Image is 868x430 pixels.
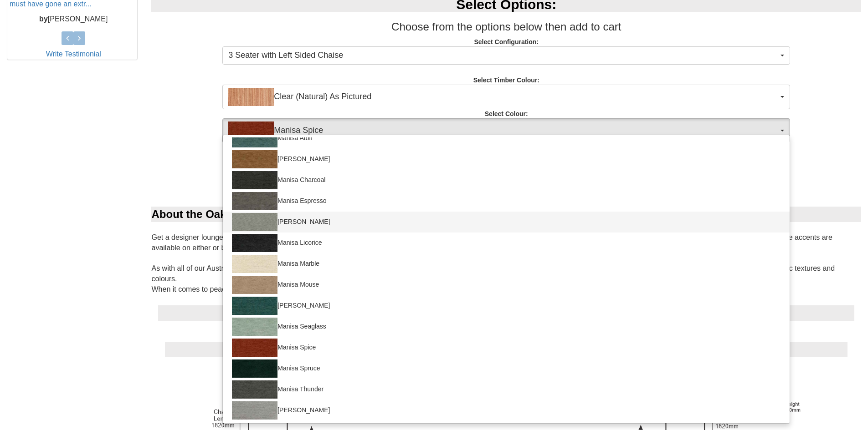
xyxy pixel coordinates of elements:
[223,295,790,316] a: [PERSON_NAME]
[474,38,539,46] strong: Select Configuration:
[228,121,778,140] span: Manisa Spice
[151,21,861,33] h3: Choose from the options below then add to cart
[222,118,790,143] button: Manisa SpiceManisa Spice
[223,233,790,253] a: Manisa Licorice
[232,213,277,231] img: Manisa Fossil
[222,85,790,109] button: Clear (Natural) As PicturedClear (Natural) As Pictured
[232,318,277,336] img: Manisa Seaglass
[232,401,277,420] img: Manisa Vapour
[232,129,277,147] img: Manisa Atoll
[232,192,277,210] img: Manisa Espresso
[228,88,274,106] img: Clear (Natural) As Pictured
[39,15,48,23] b: by
[223,337,790,358] a: Manisa Spice
[228,121,274,140] img: Manisa Spice
[223,170,790,191] a: Manisa Charcoal
[473,76,539,84] strong: Select Timber Colour:
[165,342,847,357] div: L Shape Chaise Lounges:
[222,46,790,65] button: 3 Seater with Left Sided Chaise
[223,358,790,379] a: Manisa Spruce
[232,234,277,252] img: Manisa Licorice
[223,191,790,212] a: Manisa Espresso
[46,50,101,58] a: Write Testimonial
[485,110,528,117] strong: Select Colour:
[223,128,790,149] a: Manisa Atoll
[10,14,137,25] p: [PERSON_NAME]
[232,297,277,315] img: Manisa Peacock
[223,212,790,233] a: [PERSON_NAME]
[232,171,277,189] img: Manisa Charcoal
[151,207,861,222] div: About the Oakley:
[223,274,790,295] a: Manisa Mouse
[223,400,790,421] a: [PERSON_NAME]
[232,380,277,399] img: Manisa Thunder
[158,305,854,321] div: Popular Configurations:
[223,253,790,274] a: Manisa Marble
[232,276,277,294] img: Manisa Mouse
[223,149,790,170] a: [PERSON_NAME]
[228,88,778,106] span: Clear (Natural) As Pictured
[232,339,277,357] img: Manisa Spice
[232,150,277,168] img: Manisa Caramel
[223,379,790,400] a: Manisa Thunder
[232,255,277,273] img: Manisa Marble
[223,316,790,337] a: Manisa Seaglass
[232,359,277,378] img: Manisa Spruce
[228,50,778,61] span: 3 Seater with Left Sided Chaise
